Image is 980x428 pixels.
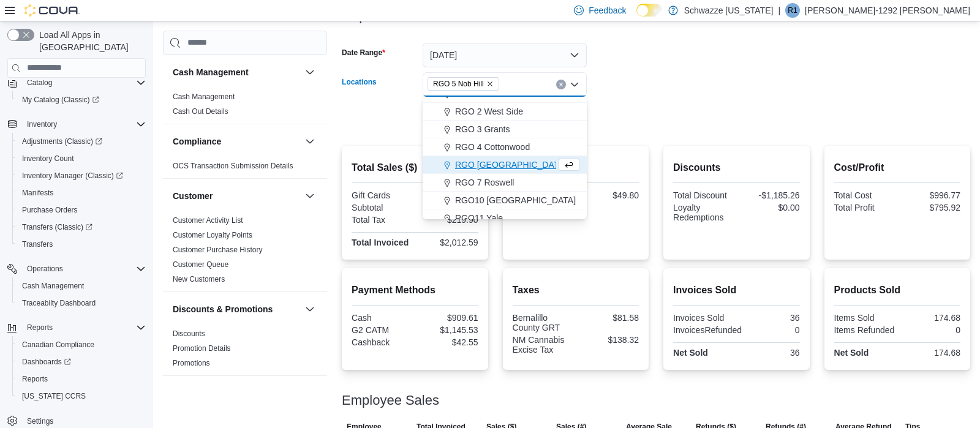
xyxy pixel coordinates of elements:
[486,80,494,88] button: Remove RGO 5 Nob Hill from selection in this group
[417,215,478,225] div: $219.90
[423,174,587,192] button: RGO 7 Roswell
[428,77,499,91] span: RGO 5 Nob Hill
[513,283,639,298] h2: Taxes
[834,203,895,212] div: Total Profit
[303,189,317,203] button: Customer
[2,260,151,277] button: Operations
[27,78,52,88] span: Catalog
[352,313,412,323] div: Cash
[17,279,89,293] a: Cash Management
[747,325,799,335] div: 0
[173,92,235,101] a: Cash Management
[163,213,327,291] div: Customer
[834,325,895,335] div: Items Refunded
[17,203,146,217] span: Purchase Orders
[578,335,639,345] div: $138.32
[17,296,100,310] a: Traceabilty Dashboard
[173,107,228,116] a: Cash Out Details
[673,313,734,323] div: Invoices Sold
[12,370,151,388] button: Reports
[173,303,300,315] button: Discounts & Promotions
[173,66,249,78] h3: Cash Management
[12,336,151,353] button: Canadian Compliance
[455,141,530,153] span: RGO 4 Cottonwood
[17,279,146,293] span: Cash Management
[173,162,293,170] a: OCS Transaction Submission Details
[22,154,74,163] span: Inventory Count
[834,160,960,175] h2: Cost/Profit
[22,320,58,335] button: Reports
[17,355,76,369] a: Dashboards
[352,203,412,212] div: Subtotal
[352,215,412,225] div: Total Tax
[900,325,960,335] div: 0
[352,190,412,200] div: Gift Cards
[17,237,146,252] span: Transfers
[17,203,83,217] a: Purchase Orders
[22,137,102,146] span: Adjustments (Classic)
[12,133,151,150] a: Adjustments (Classic)
[352,325,412,335] div: G2 CATM
[417,203,478,212] div: $1,792.69
[173,135,221,148] h3: Compliance
[173,274,225,284] span: New Customers
[173,344,231,353] span: Promotion Details
[834,283,960,298] h2: Products Sold
[673,283,799,298] h2: Invoices Sold
[173,66,300,78] button: Cash Management
[173,260,228,269] a: Customer Queue
[17,134,107,149] a: Adjustments (Classic)
[455,123,510,135] span: RGO 3 Grants
[22,171,123,181] span: Inventory Manager (Classic)
[22,281,84,291] span: Cash Management
[173,230,252,240] span: Customer Loyalty Points
[173,260,228,269] span: Customer Queue
[173,190,300,202] button: Customer
[673,190,734,200] div: Total Discount
[17,296,146,310] span: Traceabilty Dashboard
[352,337,412,347] div: Cashback
[163,326,327,375] div: Discounts & Promotions
[173,275,225,283] a: New Customers
[17,151,79,166] a: Inventory Count
[27,416,53,426] span: Settings
[22,222,92,232] span: Transfers (Classic)
[173,344,231,353] a: Promotion Details
[303,65,317,80] button: Cash Management
[834,348,869,358] strong: Net Sold
[570,80,579,89] button: Close list of options
[636,4,662,17] input: Dark Mode
[342,48,385,58] label: Date Range
[22,117,146,132] span: Inventory
[22,261,146,276] span: Operations
[900,348,960,358] div: 174.68
[22,340,94,350] span: Canadian Compliance
[636,17,637,17] span: Dark Mode
[173,92,235,102] span: Cash Management
[27,323,53,332] span: Reports
[22,391,86,401] span: [US_STATE] CCRS
[22,239,53,249] span: Transfers
[173,358,210,368] span: Promotions
[12,277,151,295] button: Cash Management
[17,389,91,404] a: [US_STATE] CCRS
[455,105,523,118] span: RGO 2 West Side
[17,372,53,386] a: Reports
[352,160,478,175] h2: Total Sales ($)
[173,107,228,116] span: Cash Out Details
[578,190,639,200] div: $49.80
[12,295,151,312] button: Traceabilty Dashboard
[17,186,146,200] span: Manifests
[788,3,797,18] span: R1
[785,3,800,18] div: Reggie-1292 Gutierrez
[423,103,587,121] button: RGO 2 West Side
[173,303,273,315] h3: Discounts & Promotions
[739,313,799,323] div: 36
[17,92,146,107] span: My Catalog (Classic)
[27,264,63,274] span: Operations
[417,337,478,347] div: $42.55
[22,188,53,198] span: Manifests
[513,335,573,355] div: NM Cannabis Excise Tax
[12,236,151,253] button: Transfers
[163,159,327,178] div: Compliance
